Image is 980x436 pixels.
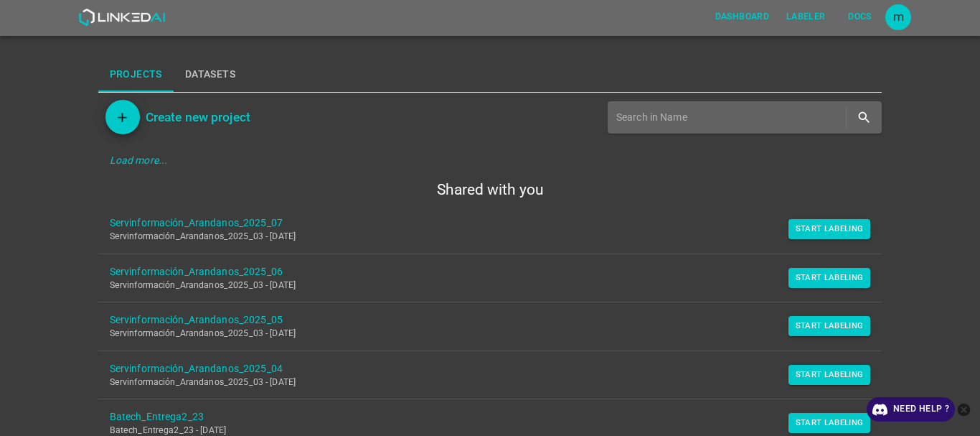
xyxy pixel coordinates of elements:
[778,2,834,32] a: Labeler
[110,376,848,389] p: Servinformación_Arandanos_2025_03 - [DATE]
[710,5,775,29] button: Dashboard
[110,154,168,166] em: Load more...
[98,180,882,200] h5: Shared with you
[788,316,871,336] button: Start Labeling
[788,219,871,239] button: Start Labeling
[110,328,848,340] p: Servinformación_Arandanos_2025_03 - [DATE]
[885,4,911,30] button: Open settings
[837,5,882,29] button: Docs
[174,57,247,92] button: Datasets
[788,413,871,433] button: Start Labeling
[110,409,848,425] a: Batech_Entrega2_23
[834,2,885,32] a: Docs
[616,107,843,128] input: Search in Name
[867,397,955,422] a: Need Help ?
[98,57,174,92] button: Projects
[781,5,831,29] button: Labeler
[849,103,879,132] button: search
[98,147,882,174] div: Load more...
[110,215,848,231] a: Servinformación_Arandanos_2025_07
[110,279,848,292] p: Servinformación_Arandanos_2025_03 - [DATE]
[110,264,848,279] a: Servinformación_Arandanos_2025_06
[955,397,973,422] button: close-help
[110,361,848,376] a: Servinformación_Arandanos_2025_04
[110,231,848,243] p: Servinformación_Arandanos_2025_03 - [DATE]
[105,100,140,134] button: Add
[788,268,871,288] button: Start Labeling
[78,9,165,26] img: LinkedAI
[788,365,871,385] button: Start Labeling
[110,312,848,328] a: Servinformación_Arandanos_2025_05
[707,2,778,32] a: Dashboard
[146,107,250,127] h6: Create new project
[140,107,250,127] a: Create new project
[885,4,911,30] div: m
